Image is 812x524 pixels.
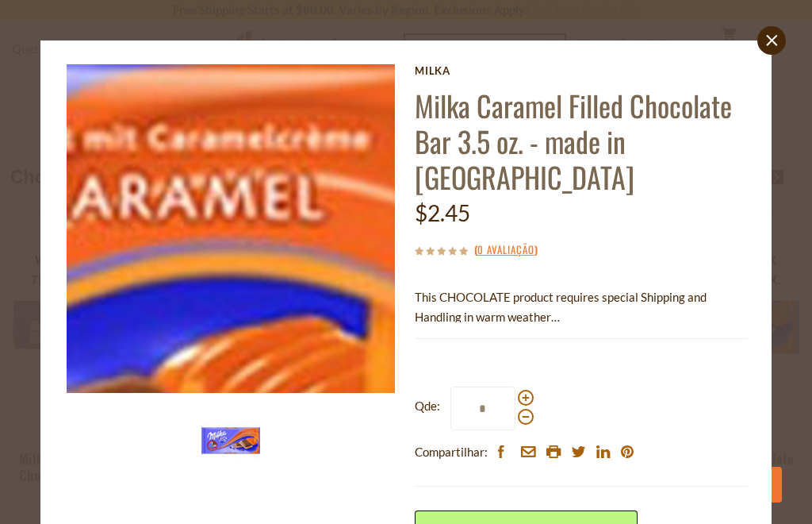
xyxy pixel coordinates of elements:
span: $2.45 [415,199,470,226]
a: 0 avaliação [477,241,534,259]
img: Milka Caramel Filled Chocolate Bar [201,411,260,470]
a: Milka [415,64,748,77]
strong: Qde: [415,396,440,416]
input: Qde: [450,387,515,430]
a: Milka Caramel Filled Chocolate Bar 3.5 oz. - made in [GEOGRAPHIC_DATA] [415,84,732,198]
p: This CHOCOLATE product requires special Shipping and Handling in warm weather [415,287,748,327]
span: Compartilhar: [415,442,488,462]
span: ( ) [474,241,538,257]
